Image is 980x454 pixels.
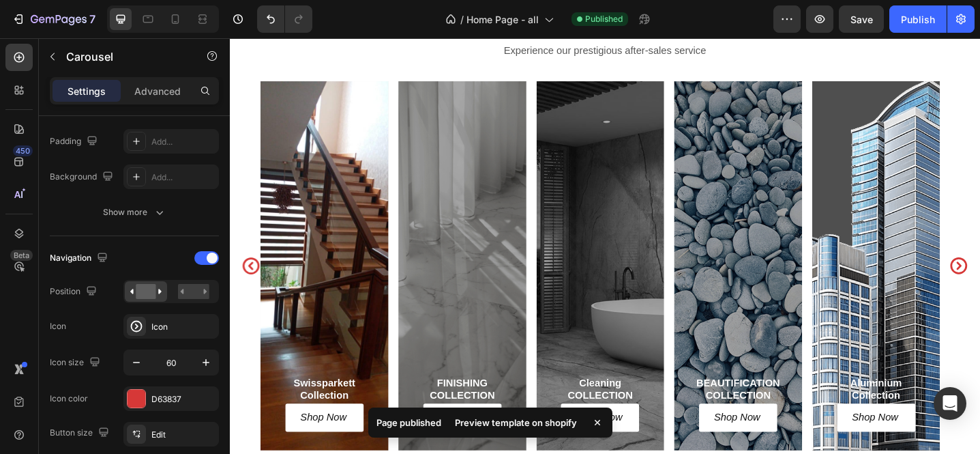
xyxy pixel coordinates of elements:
div: Icon color [50,393,88,405]
h2: Swissparkett Collection [54,368,153,399]
div: Show more [103,205,166,219]
p: Shop Now [529,404,581,424]
button: Publish [889,5,947,33]
p: Shop Now [77,404,130,424]
div: 450 [13,145,33,156]
button: Carousel Back Arrow [12,238,34,259]
p: Page published [376,416,441,429]
p: 7 [89,11,95,27]
div: Beta [10,250,33,261]
div: Open Intercom Messenger [934,387,966,420]
h2: FINISHING COLLECTION [205,368,303,399]
div: Navigation [50,249,110,268]
h2: Cleaning COLLECTION [355,368,454,399]
div: Background [50,168,116,186]
p: Advanced [134,84,181,98]
div: Padding [50,132,100,151]
div: Undo/Redo [257,5,312,33]
div: Publish [901,12,935,27]
div: Edit [151,429,216,441]
div: Button size [50,424,112,442]
div: Icon size [50,354,103,372]
button: 7 [5,5,102,33]
div: Position [50,283,100,301]
div: Icon [151,321,216,333]
div: Icon [50,320,66,332]
span: Home Page - all [466,12,539,27]
h2: Aluminium Collection [655,368,754,399]
div: Preview template on shopify [447,413,585,432]
button: Save [839,5,884,33]
p: Shop Now [378,404,430,424]
span: Save [850,14,873,25]
div: Add... [151,171,216,184]
div: D63837 [151,393,216,406]
button: Carousel Next Arrow [784,238,806,259]
span: Published [585,13,623,25]
button: <p>Shop Now</p> [361,399,447,429]
iframe: Design area [230,38,980,454]
p: Carousel [66,48,182,65]
button: Show more [50,200,219,225]
p: Settings [68,84,106,98]
span: / [460,12,464,27]
div: Add... [151,136,216,148]
button: <p>Shop Now</p> [211,399,296,429]
p: Experience our prestigious after-sales service [12,4,807,24]
p: Shop Now [227,404,280,424]
p: Shop Now [679,404,731,424]
h2: BEAUTIFICATION COLLECTION [505,368,604,399]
